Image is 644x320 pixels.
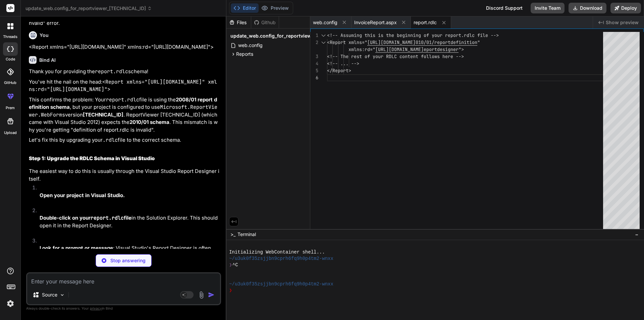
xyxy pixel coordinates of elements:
code: report.rdlc [106,96,139,103]
span: " [477,39,480,45]
code: <Report xmlns="[URL][DOMAIN_NAME]" xmlns:rd="[URL][DOMAIN_NAME]"> [29,79,217,93]
div: Click to collapse the range. [319,39,328,46]
div: Click to collapse the range. [319,32,328,39]
img: settings [5,298,16,309]
img: icon [208,291,215,298]
strong: Open your project in Visual Studio. [40,192,125,198]
span: ^C [232,262,238,268]
img: Pick Models [59,292,65,298]
span: Reports [236,51,253,57]
span: report.rdlc [414,19,437,26]
div: 1 [310,32,318,39]
p: in the Solution Explorer. This should open it in the Report Designer. [40,214,220,229]
span: .rdlc file --> [461,32,499,38]
span: ❯ [229,262,232,268]
code: .rdlc [103,137,118,143]
span: web.config [313,19,337,26]
span: ~/u3uk0f35zsjjbn9cprh6fq9h0p4tm2-wnxx [229,281,333,287]
p: <Report xmlns="[URL][DOMAIN_NAME]" xmlns:rd="[URL][DOMAIN_NAME]"> [29,43,220,51]
div: Github [251,19,279,26]
p: Thank you for providing the schema! [29,68,220,76]
button: Invite Team [531,3,565,13]
button: Editor [231,3,259,13]
strong: [TECHNICAL_ID] [83,111,123,118]
span: Initializing WebContainer shell... [229,249,325,256]
span: ❯ [229,287,232,294]
button: − [634,229,640,240]
strong: Double-click on your file [40,215,131,221]
div: 4 [310,60,318,67]
p: Always double-check its answers. Your in Bind [26,305,221,312]
button: Preview [259,3,291,13]
span: web.config [237,41,263,49]
span: eportdesigner [424,46,459,52]
span: 010/01/reportdefinition [416,39,477,45]
label: code [6,56,15,62]
div: 5 [310,67,318,74]
span: Terminal [237,231,256,238]
span: <!-- Assuming this is the beginning of your report [327,32,461,38]
span: <Report xmlns=" [327,39,367,45]
p: This confirms the problem: Your file is using the , but your project is configured to use version... [29,96,220,134]
span: >_ [230,231,235,238]
span: update_web.config_for_reportviewer_[TECHNICAL_ID] [25,5,152,12]
div: 6 [310,74,318,81]
p: Let's fix this by upgrading your file to the correct schema. [29,136,220,144]
strong: Step 1: Upgrade the RDLC Schema in Visual Studio [29,155,155,162]
span: "> [459,46,464,52]
span: update_web.config_for_reportviewer_[TECHNICAL_ID] [230,33,356,39]
span: <!-- The rest of your RDLC content follo [327,53,434,59]
span: [URL][DOMAIN_NAME] [367,39,416,45]
strong: Look for a prompt or message [40,245,113,251]
code: Microsoft.ReportViewer.WebForms [29,104,217,118]
div: Discord Support [482,3,527,13]
div: 2 [310,39,318,46]
label: Upload [4,130,17,136]
span: ~/u3uk0f35zsjjbn9cprh6fq9h0p4tm2-wnxx [229,256,333,262]
div: Files [226,19,251,26]
p: Source [42,291,57,298]
span: Show preview [606,19,639,26]
span: <!-- ... --> [327,60,359,66]
p: The easiest way to do this is usually through the Visual Studio Report Designer itself. [29,168,220,183]
span: ws here --> [434,53,464,59]
span: </Report> [327,67,351,74]
code: report.rdlc [95,68,128,75]
img: attachment [198,291,205,299]
h6: Bind AI [39,57,56,63]
code: report.rdlc [91,215,124,221]
button: Download [569,3,606,13]
p: You've hit the nail on the head: [29,78,220,93]
h6: You [40,32,49,39]
span: privacy [90,306,102,310]
label: GitHub [4,80,16,86]
span: − [635,231,639,238]
div: 3 [310,53,318,60]
label: prem [6,105,15,111]
span: [URL][DOMAIN_NAME] [375,46,424,52]
span: InvoiceReport.aspx [354,19,397,26]
label: threads [3,34,17,40]
p: Stop answering [110,257,146,264]
p: : Visual Studio's Report Designer is often smart enough to detect an older schema and will ask yo... [40,244,220,267]
strong: 2010/01 schema [129,119,169,125]
button: Deploy [610,3,641,13]
span: xmlns:rd=" [348,46,375,52]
